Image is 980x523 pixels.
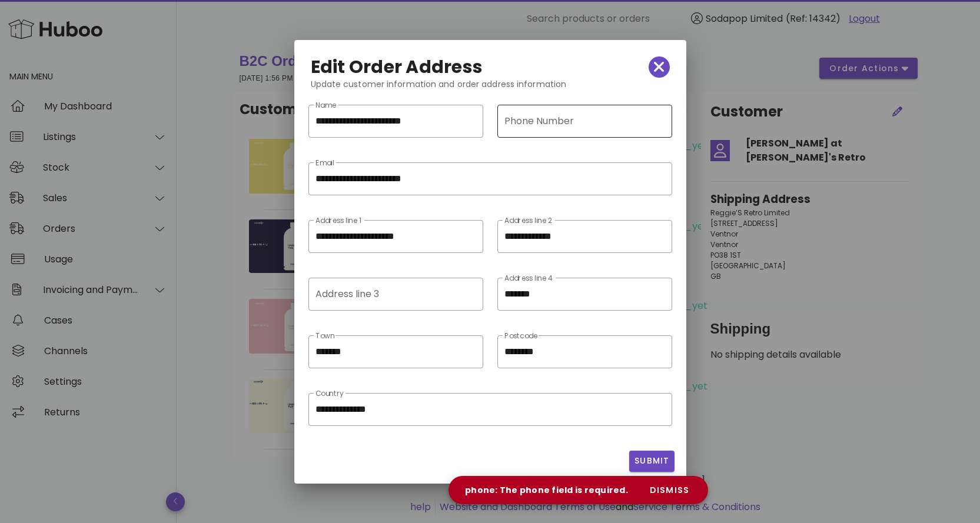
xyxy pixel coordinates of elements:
label: Address line 1 [315,216,361,225]
button: Submit [629,451,675,472]
div: phone: The phone field is required. [458,484,635,496]
label: Address line 4 [504,274,553,283]
h2: Edit Order Address [311,58,483,76]
label: Name [315,101,336,110]
label: Town [315,332,334,341]
label: Postcode [504,332,537,341]
label: Country [315,389,344,398]
span: Submit [634,455,670,467]
label: Email [315,159,334,168]
div: Update customer information and order address information [301,78,679,100]
span: dismiss [649,484,689,497]
button: dismiss [640,478,699,502]
label: Address line 2 [504,216,552,225]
